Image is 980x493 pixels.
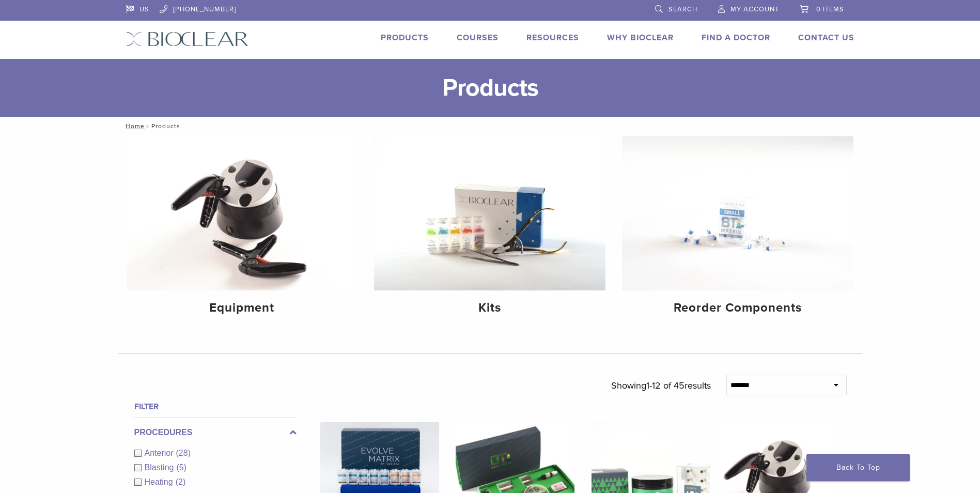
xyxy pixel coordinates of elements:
span: Blasting [145,463,177,472]
a: Find A Doctor [702,33,770,43]
h4: Equipment [135,299,350,317]
span: My Account [730,5,779,13]
span: (5) [176,463,186,472]
h4: Kits [382,299,597,317]
a: Reorder Components [622,136,853,324]
span: (28) [176,449,191,457]
h4: Filter [134,400,297,413]
img: Bioclear [126,32,248,47]
span: Anterior [145,449,176,457]
span: (2) [176,477,186,486]
span: Heating [145,477,176,486]
a: Home [122,122,145,130]
img: Kits [374,136,605,290]
span: / [145,124,151,129]
label: Procedures [134,426,297,439]
span: Search [668,5,697,13]
span: 1-12 of 45 [646,380,685,391]
a: Courses [457,33,499,43]
a: Kits [374,136,605,324]
h4: Reorder Components [630,299,845,317]
nav: Products [118,117,862,135]
a: Products [381,33,429,43]
a: Why Bioclear [607,33,674,43]
p: Showing results [611,375,711,396]
span: 0 items [816,5,844,13]
img: Reorder Components [622,136,853,290]
a: Back To Top [806,454,910,481]
img: Equipment [127,136,358,290]
a: Equipment [127,136,358,324]
a: Resources [526,33,579,43]
a: Contact Us [798,33,854,43]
